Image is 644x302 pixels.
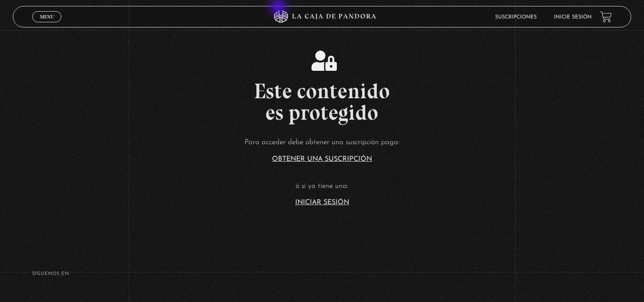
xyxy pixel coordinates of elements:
a: Iniciar Sesión [295,199,349,206]
span: Menu [40,14,54,19]
a: Obtener una suscripción [272,156,372,163]
h4: SÍguenos en: [32,272,612,276]
a: Inicie sesión [554,15,592,20]
a: Suscripciones [495,15,537,20]
span: Cerrar [37,21,57,27]
a: View your shopping cart [600,11,612,23]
